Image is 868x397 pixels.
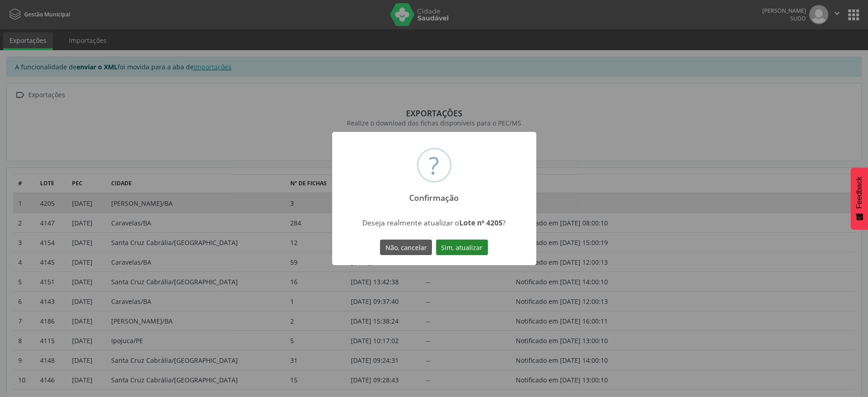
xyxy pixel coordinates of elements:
div: ? [429,149,439,181]
span: Feedback [855,177,863,209]
button: Não, cancelar [380,240,432,255]
button: Feedback - Mostrar pesquisa [851,167,868,230]
button: Sim, atualizar [436,240,488,255]
div: Deseja realmente atualizar o ? [354,218,514,228]
strong: Lote nº 4205 [459,218,503,228]
h2: Confirmação [401,187,467,203]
